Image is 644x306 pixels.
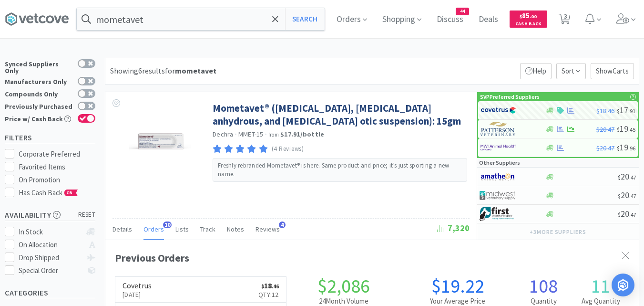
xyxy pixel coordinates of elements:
span: . 47 [629,174,636,181]
h1: $19.22 [400,276,515,295]
span: CB [65,190,74,196]
input: Search by item, sku, manufacturer, ingredient, size... [77,8,325,30]
span: 20 [618,208,636,219]
span: 44 [456,8,469,15]
span: $ [618,211,621,218]
div: Price w/ Cash Back [5,114,73,122]
img: 77fca1acd8b6420a9015268ca798ef17_1.png [480,103,516,117]
span: 7,320 [437,222,470,233]
span: 4 [279,222,286,228]
div: Synced Suppliers Only [5,59,73,74]
button: Search [285,8,325,30]
a: Discuss44 [433,15,467,24]
div: Special Order [19,265,82,276]
p: Help [520,63,552,79]
span: 20 [618,190,636,200]
a: Deals [475,15,502,24]
span: . 47 [629,192,636,200]
div: Drop Shipped [19,252,82,264]
span: $ [617,126,620,133]
div: In Stock [19,226,82,238]
span: 20 [618,171,636,182]
span: 85 [520,11,537,20]
img: 4dd14cff54a648ac9e977f0c5da9bc2e_5.png [480,188,515,202]
span: · [265,130,267,138]
img: b03cb5da1401446db9dc1a64f425dd08_487571.jpeg [129,102,191,164]
span: $20.47 [596,125,614,134]
span: $18.46 [596,106,614,115]
span: reset [78,210,96,220]
button: +3more suppliers [525,225,591,239]
a: 3 [555,16,574,25]
span: . 91 [628,107,635,115]
span: $ [618,174,621,181]
span: Details [112,225,132,233]
span: . 00 [530,13,537,20]
p: Other Suppliers [479,158,520,167]
div: Compounds Only [5,89,73,97]
img: 3331a67d23dc422aa21b1ec98afbf632_11.png [480,169,515,184]
div: Favorited Items [19,161,96,173]
p: [DATE] [123,289,152,300]
span: . 45 [628,126,635,133]
span: 17 [617,105,635,116]
span: 19 [617,142,635,153]
span: Track [200,225,215,233]
div: Corporate Preferred [19,148,96,160]
span: Notes [227,225,244,233]
span: . 47 [629,211,636,218]
p: Show Carts [591,63,634,79]
strong: mometavet [175,66,216,75]
p: Qty: 12 [258,289,279,300]
a: Dechra [213,130,234,138]
div: On Allocation [19,239,82,251]
span: . 96 [628,145,635,152]
span: 19 [617,123,635,134]
div: Open Intercom Messenger [612,274,634,296]
a: $85.00Cash Back [510,6,547,32]
span: Has Cash Back [19,188,78,197]
h1: 108 [515,276,572,295]
span: Reviews [256,225,280,233]
span: $ [520,13,522,20]
div: On Promotion [19,174,96,186]
span: 10 [163,222,172,228]
div: Manufacturers Only [5,77,73,85]
p: Freshly rebranded Mometavet® is here. Same product and price; it’s just sporting a new name. [218,161,462,179]
h1: 11 [572,276,629,295]
span: $ [617,145,620,152]
p: (4 Reviews) [272,144,304,154]
span: MMET-15 [238,130,264,138]
img: 67d67680309e4a0bb49a5ff0391dcc42_6.png [480,207,515,221]
span: $ [617,107,620,115]
div: Previously Purchased [5,102,73,110]
span: for [165,66,216,75]
span: $ [618,192,621,200]
span: 18 [261,281,279,290]
img: f5e969b455434c6296c6d81ef179fa71_3.png [480,122,516,136]
span: $ [261,283,264,290]
a: Mometavet® ([MEDICAL_DATA], [MEDICAL_DATA] anhydrous, and [MEDICAL_DATA] otic suspension): 15gm [213,102,467,128]
span: Cash Back [515,21,542,28]
span: Lists [175,225,189,233]
h1: $2,086 [286,276,401,295]
a: Covetrus[DATE]$18.46Qty:12 [115,277,286,303]
img: f6b2451649754179b5b4e0c70c3f7cb0_2.png [480,140,516,155]
h5: Categories [5,287,95,298]
span: $20.47 [596,144,614,152]
h5: Availability [5,210,95,221]
span: Sort [556,63,586,79]
span: · [235,130,237,138]
h5: Filters [5,132,95,143]
h6: Covetrus [123,282,152,289]
div: Showing 6 results [110,65,216,77]
span: from [268,131,279,138]
span: . 46 [272,283,279,290]
p: SVP Preferred Suppliers [480,92,540,101]
span: Orders [143,225,164,233]
strong: $17.91 / bottle [280,130,324,138]
div: Previous Orders [115,250,629,266]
